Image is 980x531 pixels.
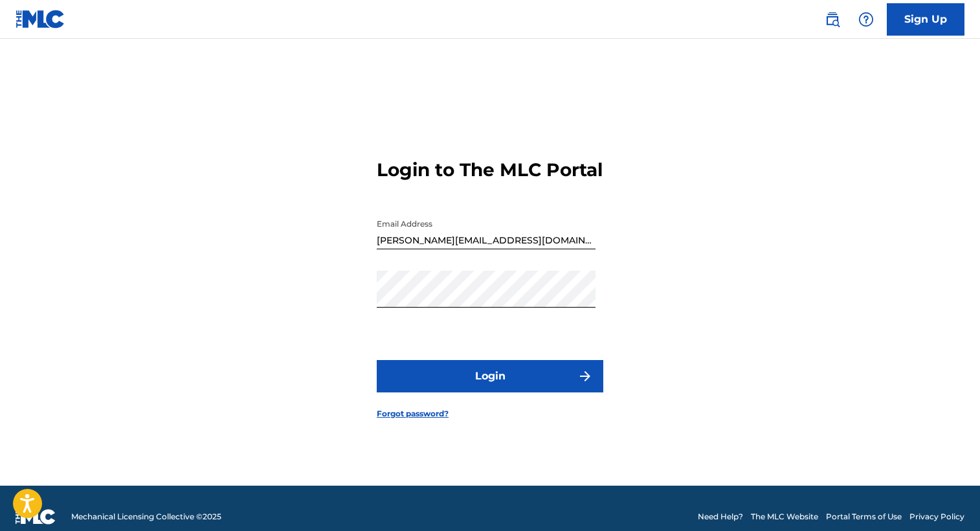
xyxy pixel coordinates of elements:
a: The MLC Website [751,511,818,523]
a: Need Help? [698,511,743,523]
span: Mechanical Licensing Collective © 2025 [71,511,221,523]
img: logo [16,509,56,525]
img: search [825,12,840,27]
img: MLC Logo [16,10,65,28]
a: Portal Terms of Use [826,511,902,523]
div: Help [853,6,879,32]
img: help [858,12,874,27]
a: Public Search [819,6,845,32]
button: Login [377,360,603,392]
img: f7272a7cc735f4ea7f67.svg [577,368,593,384]
a: Privacy Policy [909,511,964,523]
a: Sign Up [887,3,964,36]
a: Forgot password? [377,408,449,420]
h3: Login to The MLC Portal [377,159,603,181]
